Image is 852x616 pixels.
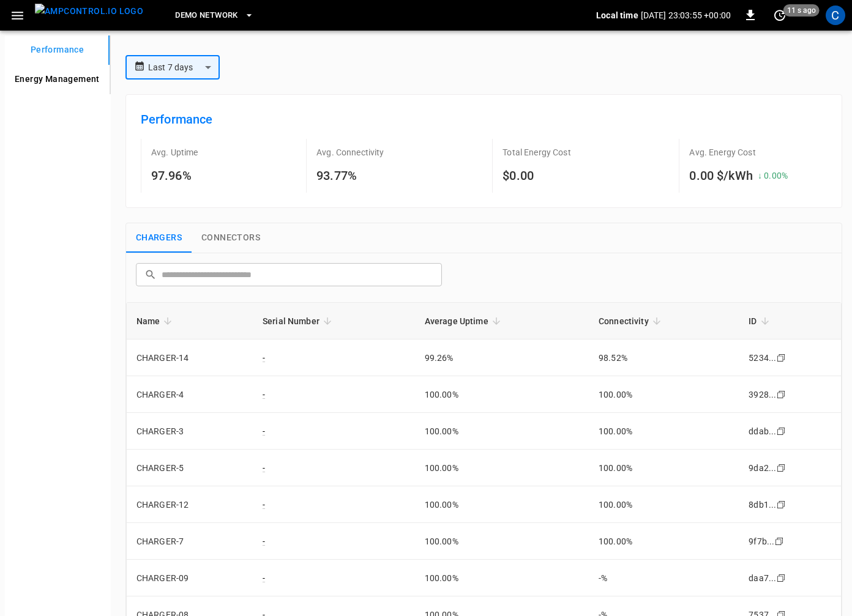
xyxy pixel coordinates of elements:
button: Connectors [192,223,270,253]
span: DEMO NETWORK [175,9,237,23]
a: - [263,353,265,363]
td: CHARGER-7 [127,523,253,560]
td: 100.00% [589,523,739,560]
div: 9f7b... [749,535,774,547]
h6: 0.00 $ /kWh [689,166,753,185]
p: Avg. Uptime [151,146,198,158]
span: Connectivity [599,314,665,328]
img: ampcontrol.io logo [35,4,143,19]
div: ddab... [749,425,776,437]
div: copy [775,388,788,401]
h6: 97.96% [151,166,198,185]
p: Local time [596,9,638,21]
a: - [263,536,265,546]
span: ↓ 0.00 % [758,171,788,180]
h6: Performance [141,109,827,129]
div: Compared to last period [753,165,788,182]
td: 100.00% [415,413,589,450]
div: copy [775,351,788,365]
td: CHARGER-5 [127,450,253,486]
div: 8db1... [749,499,776,511]
button: Chargers [126,223,192,253]
div: daa7... [749,572,776,584]
td: 100.00% [589,413,739,450]
button: Energy Management [5,65,110,94]
a: - [263,500,265,510]
div: 3928... [749,388,776,401]
span: ID [749,314,772,328]
div: copy [775,425,788,438]
p: Total Energy Cost [503,146,571,158]
div: copy [775,461,788,475]
button: set refresh interval [770,6,790,25]
span: Name [136,314,176,328]
td: 100.00% [589,486,739,523]
p: Avg. Energy Cost [689,146,755,158]
div: copy [775,571,788,585]
div: 5234... [749,352,776,364]
a: - [263,426,265,436]
span: Serial Number [263,314,335,328]
td: CHARGER-09 [127,560,253,596]
p: [DATE] 23:03:55 +00:00 [641,9,731,21]
td: 100.00% [415,560,589,596]
td: -% [589,560,739,596]
td: 100.00% [415,376,589,413]
h6: $0.00 [503,166,571,185]
span: Average Uptime [425,314,504,328]
div: profile-icon [826,6,845,25]
div: copy [775,498,788,511]
td: 100.00% [415,486,589,523]
a: - [263,390,265,399]
td: 100.00% [589,376,739,413]
p: Avg. Connectivity [316,146,384,158]
div: Last 7 days [148,56,220,79]
td: CHARGER-14 [127,340,253,376]
h6: 93.77% [316,166,384,185]
td: CHARGER-12 [127,486,253,523]
td: 99.26% [415,340,589,376]
td: 100.00% [415,523,589,560]
td: 100.00% [415,450,589,486]
div: 9da2... [749,462,776,474]
button: DEMO NETWORK [170,4,258,28]
td: CHARGER-4 [127,376,253,413]
div: analytics-navigator-tabs [5,35,110,94]
td: CHARGER-3 [127,413,253,450]
td: 100.00% [589,450,739,486]
a: - [263,573,265,583]
span: 11 s ago [783,4,820,17]
div: copy [774,535,786,548]
td: 98.52% [589,340,739,376]
button: Performance [5,35,110,65]
a: - [263,463,265,473]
